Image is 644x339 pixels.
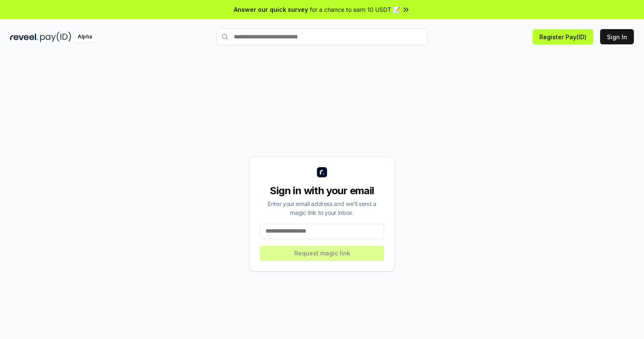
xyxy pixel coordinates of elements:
img: reveel_dark [10,32,38,42]
span: for a chance to earn 10 USDT 📝 [310,5,400,14]
span: Answer our quick survey [234,5,308,14]
img: pay_id [40,32,71,42]
div: Alpha [73,32,97,42]
div: Enter your email address and we’ll send a magic link to your inbox. [260,199,384,217]
button: Sign In [600,29,634,44]
img: logo_small [317,167,327,177]
div: Sign in with your email [260,184,384,198]
button: Register Pay(ID) [533,29,593,44]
